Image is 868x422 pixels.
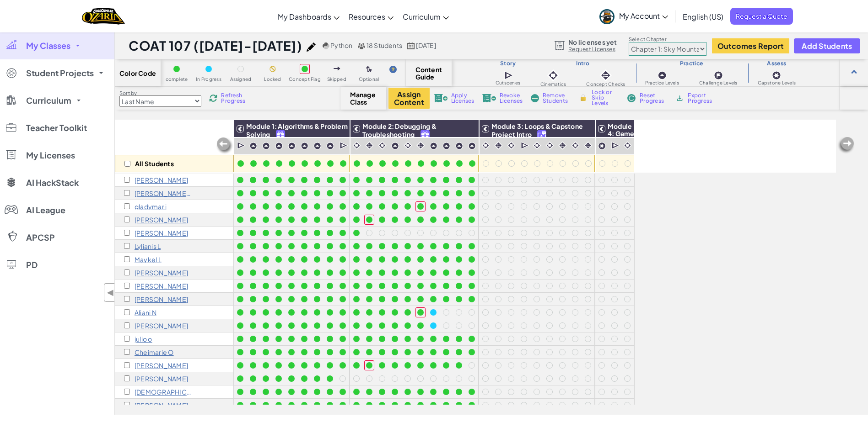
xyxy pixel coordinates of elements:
img: Arrow_Left_Inactive.png [837,136,855,154]
img: IconReload.svg [209,94,217,102]
span: Concept Flag [289,77,321,82]
img: IconCinematic.svg [352,141,361,150]
span: Module 1: Algorithms & Problem Solving [246,122,348,138]
a: Resources [344,4,398,29]
span: AI League [26,206,65,214]
p: Yahir Negron [135,322,188,329]
span: Challenge Levels [699,80,738,85]
span: Teacher Toolkit [26,124,87,132]
img: python.png [323,42,329,49]
img: IconArchive.svg [675,94,684,102]
a: My Dashboards [273,4,344,29]
img: IconCinematic.svg [545,141,554,150]
a: Request a Quote [730,8,793,25]
span: My Licenses [26,151,75,159]
span: Content Guide [415,66,442,80]
img: IconPracticeLevel.svg [658,71,667,80]
span: Reset Progress [640,93,667,104]
img: IconPracticeLevel.svg [262,142,270,150]
img: iconPencil.svg [307,42,316,52]
p: julio o [135,335,152,343]
a: Ozaria by CodeCombat logo [82,7,124,26]
span: English (US) [683,12,723,21]
img: IconPracticeLevel.svg [275,142,283,150]
p: Michael M [135,295,188,303]
img: IconInteractive.svg [494,141,503,150]
img: IconInteractive.svg [365,141,374,150]
span: [DATE] [416,41,436,49]
h3: Story [485,60,530,67]
p: Lylianis L [135,243,161,250]
img: MultipleUsers.png [357,42,366,49]
span: Optional [359,77,379,82]
img: IconInteractive.svg [584,141,593,150]
img: IconPracticeLevel.svg [249,142,257,150]
span: Manage Class [350,91,377,105]
span: Resources [349,12,385,21]
span: Remove Students [543,93,570,104]
span: My Dashboards [278,12,331,21]
h3: Assess [748,60,806,67]
img: IconHint.svg [389,66,397,73]
span: Module 4: Game Design & Capstone Project [608,122,639,159]
img: IconCinematic.svg [404,141,412,150]
p: john L [135,229,188,237]
img: IconCutscene.svg [521,141,529,150]
p: Sebastian T [135,401,188,409]
label: Select Chapter [629,36,706,43]
a: Request Licenses [568,46,617,53]
span: 18 Students [367,41,403,49]
span: Python [330,41,352,49]
img: IconCinematic.svg [623,141,632,150]
img: IconInteractive.svg [599,69,612,82]
a: English (US) [678,4,728,29]
img: IconFreeLevelv2.svg [276,130,285,141]
img: IconCutscene.svg [340,141,348,150]
img: avatar [599,9,615,24]
img: IconPracticeLevel.svg [288,142,296,150]
span: Curriculum [403,12,441,21]
p: Cheimarie O [135,348,174,356]
img: IconCutscene.svg [504,70,514,80]
span: Cutscenes [496,80,520,85]
p: Carlos S [135,362,188,369]
img: IconCapstoneLevel.svg [598,142,606,150]
p: Anthony a [135,176,188,184]
img: calendar.svg [407,42,415,49]
span: No licenses yet [568,38,617,46]
span: Locked [264,77,281,82]
p: Angelica M [135,269,188,276]
span: Lock or Skip Levels [592,90,619,106]
span: Assigned [230,77,252,82]
button: Outcomes Report [712,38,789,53]
span: Concept Checks [586,82,625,87]
span: AI HackStack [26,179,79,187]
img: IconCutscene.svg [237,141,246,150]
h3: Intro [530,60,635,67]
img: IconLicenseApply.svg [434,94,447,102]
img: IconLicenseRevoke.svg [482,94,496,102]
img: IconRemoveStudents.svg [531,94,539,102]
span: Practice Levels [645,80,679,85]
p: All Students [135,160,174,167]
img: IconInteractive.svg [416,141,425,150]
p: axel sosa [135,375,188,382]
img: IconOptionalLevel.svg [366,66,372,73]
button: Add Students [794,38,860,53]
span: Module 3: Loops & Capstone Project Intro [491,122,583,138]
img: IconCinematic.svg [481,141,490,150]
span: Revoke Licenses [500,93,523,104]
img: IconChallengeLevel.svg [714,71,723,80]
img: IconFreeLevelv2.svg [421,130,429,141]
img: IconLock.svg [578,94,588,102]
span: My Classes [26,42,70,50]
img: IconCapstoneLevel.svg [772,71,781,80]
img: IconCutscene.svg [611,141,620,150]
img: IconCinematic.svg [571,141,580,150]
span: Color Code [119,69,156,77]
a: My Account [595,2,673,31]
img: IconPracticeLevel.svg [391,142,399,150]
img: IconPracticeLevel.svg [442,142,450,150]
span: Cinematics [540,82,566,87]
